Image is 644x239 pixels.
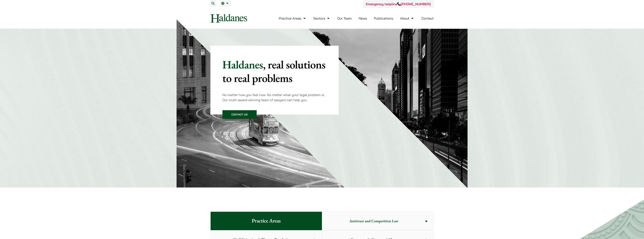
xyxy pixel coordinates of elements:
p: No matter how you feel now. No matter what your legal problem is. Our multi-award-winning team of... [222,92,327,102]
img: Logo of Haldanes [210,14,247,23]
a: Practice Areas [279,16,306,20]
a: Emergency helpline[PHONE_NUMBER] [366,2,431,6]
a: Our Team [337,16,352,20]
a: Antitrust and Competition Law [322,212,434,230]
a: EN [221,2,229,5]
span: Practice Areas [246,212,287,230]
p: Haldanes [222,58,327,85]
a: Contact Us [222,110,257,119]
a: News [359,16,367,20]
span: Antitrust and Competition Law [322,212,426,230]
a: About [400,16,414,20]
a: Contact [421,16,434,20]
a: Publications [374,16,393,20]
mark: , real solutions to real problems [222,57,325,85]
a: Sectors [313,16,330,20]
